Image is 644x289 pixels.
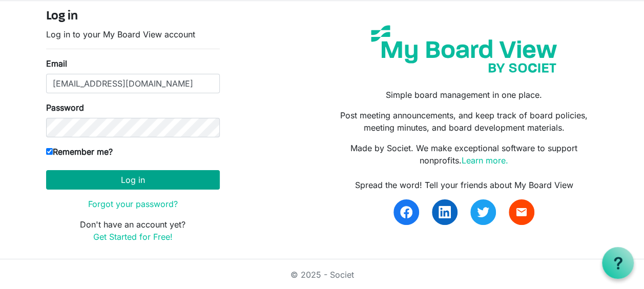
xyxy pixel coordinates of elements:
[477,206,489,218] img: twitter.svg
[46,101,84,114] label: Password
[46,28,220,40] p: Log in to your My Board View account
[515,206,528,218] span: email
[46,57,67,70] label: Email
[462,155,508,166] a: Learn more.
[329,142,598,167] p: Made by Societ. We make exceptional software to support nonprofits.
[363,17,565,80] img: my-board-view-societ.svg
[329,109,598,134] p: Post meeting announcements, and keep track of board policies, meeting minutes, and board developm...
[290,270,354,280] a: © 2025 - Societ
[46,170,220,190] button: Log in
[400,206,412,218] img: facebook.svg
[329,89,598,101] p: Simple board management in one place.
[46,148,53,155] input: Remember me?
[46,146,113,158] label: Remember me?
[93,232,173,242] a: Get Started for Free!
[46,218,220,243] p: Don't have an account yet?
[329,179,598,191] div: Spread the word! Tell your friends about My Board View
[439,206,451,218] img: linkedin.svg
[46,9,220,24] h4: Log in
[88,199,178,209] a: Forgot your password?
[509,199,534,225] a: email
